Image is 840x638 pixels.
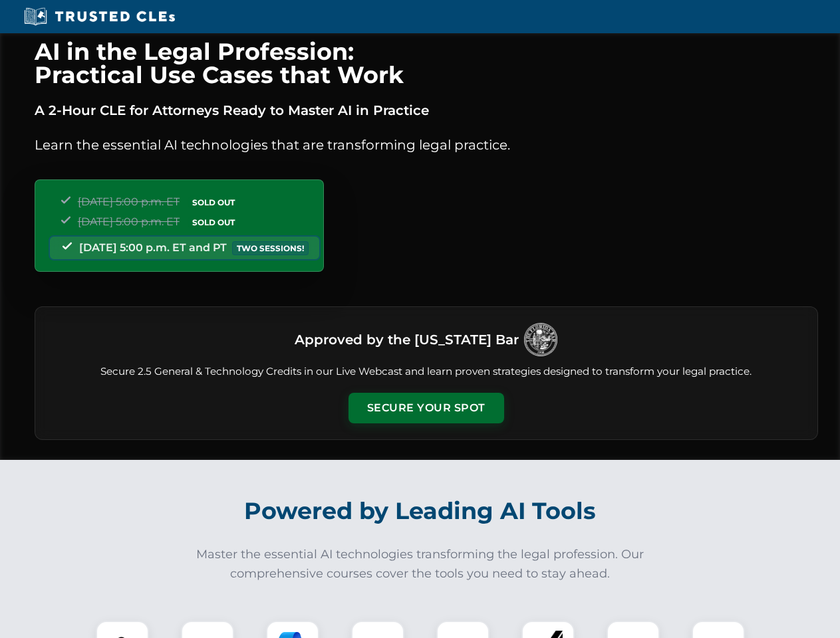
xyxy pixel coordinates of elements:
h1: AI in the Legal Profession: Practical Use Cases that Work [35,40,818,86]
img: Trusted CLEs [20,7,179,27]
p: Master the essential AI technologies transforming the legal profession. Our comprehensive courses... [188,545,653,584]
h3: Approved by the [US_STATE] Bar [295,328,519,352]
button: Secure Your Spot [349,393,504,423]
img: Logo [524,323,557,356]
span: SOLD OUT [188,195,239,209]
p: A 2-Hour CLE for Attorneys Ready to Master AI in Practice [35,100,818,121]
span: [DATE] 5:00 p.m. ET [78,215,180,228]
span: [DATE] 5:00 p.m. ET [78,195,180,208]
p: Learn the essential AI technologies that are transforming legal practice. [35,134,818,156]
p: Secure 2.5 General & Technology Credits in our Live Webcast and learn proven strategies designed ... [51,364,801,379]
span: SOLD OUT [188,215,239,229]
h2: Powered by Leading AI Tools [52,488,789,534]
